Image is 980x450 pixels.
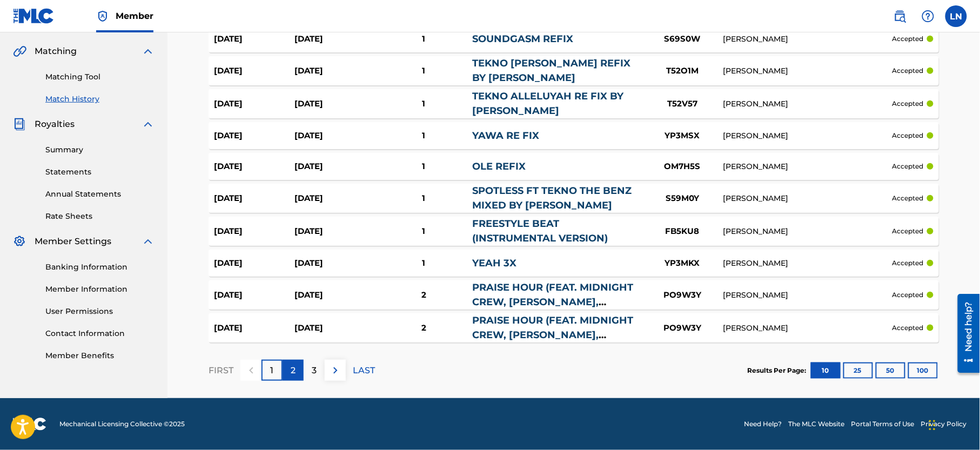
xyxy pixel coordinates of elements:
[642,192,723,205] div: S59M0Y
[892,226,924,236] p: accepted
[921,419,967,429] a: Privacy Policy
[375,33,472,45] div: 1
[876,362,905,379] button: 50
[472,281,633,337] a: PRAISE HOUR (FEAT. MIDNIGHT CREW, [PERSON_NAME], [PERSON_NAME] & PRINCE [PERSON_NAME])
[13,235,26,248] img: Member Settings
[45,189,155,200] a: Annual Statements
[294,225,375,238] div: [DATE]
[892,162,924,171] p: accepted
[214,257,294,270] div: [DATE]
[375,160,472,173] div: 1
[35,45,77,58] span: Matching
[45,93,155,105] a: Match History
[375,98,472,110] div: 1
[45,284,155,295] a: Member Information
[214,33,294,45] div: [DATE]
[35,118,75,131] span: Royalties
[642,33,723,45] div: S69S0W
[375,130,472,142] div: 1
[472,314,633,370] a: PRAISE HOUR (FEAT. MIDNIGHT CREW, [PERSON_NAME], [PERSON_NAME] & PRINCE [PERSON_NAME])
[950,290,980,377] iframe: Resource Center
[917,5,939,27] div: Help
[13,118,26,131] img: Royalties
[294,289,375,301] div: [DATE]
[294,33,375,45] div: [DATE]
[472,160,526,172] a: OLE REFIX
[312,364,317,377] p: 3
[45,71,155,83] a: Matching Tool
[294,98,375,110] div: [DATE]
[945,5,967,27] div: User Menu
[926,398,980,450] iframe: Chat Widget
[294,257,375,270] div: [DATE]
[45,144,155,156] a: Summary
[894,10,907,23] img: search
[908,362,938,379] button: 100
[929,409,936,441] div: Drag
[811,362,841,379] button: 10
[892,258,924,268] p: accepted
[748,366,809,375] p: Results Per Page:
[892,131,924,140] p: accepted
[892,99,924,109] p: accepted
[375,65,472,77] div: 1
[892,66,924,76] p: accepted
[45,350,155,361] a: Member Benefits
[375,289,472,301] div: 2
[723,323,892,334] div: [PERSON_NAME]
[353,364,375,377] p: LAST
[329,364,342,377] img: right
[142,118,155,131] img: expand
[642,322,723,334] div: PO9W3Y
[892,34,924,44] p: accepted
[294,322,375,334] div: [DATE]
[723,130,892,142] div: [PERSON_NAME]
[472,130,539,142] a: YAWA RE FIX
[789,419,845,429] a: The MLC Website
[843,362,873,379] button: 25
[642,65,723,77] div: T52O1M
[723,98,892,110] div: [PERSON_NAME]
[13,418,46,431] img: logo
[45,166,155,178] a: Statements
[472,57,630,84] a: TEKNO [PERSON_NAME] REFIX BY [PERSON_NAME]
[214,65,294,77] div: [DATE]
[214,160,294,173] div: [DATE]
[45,328,155,339] a: Contact Information
[214,289,294,301] div: [DATE]
[294,160,375,173] div: [DATE]
[294,130,375,142] div: [DATE]
[291,364,296,377] p: 2
[375,322,472,334] div: 2
[642,289,723,301] div: PO9W3Y
[642,225,723,238] div: FB5KU8
[142,235,155,248] img: expand
[209,364,233,377] p: FIRST
[214,130,294,142] div: [DATE]
[116,10,153,22] span: Member
[723,33,892,45] div: [PERSON_NAME]
[294,65,375,77] div: [DATE]
[13,45,26,58] img: Matching
[723,226,892,237] div: [PERSON_NAME]
[45,306,155,317] a: User Permissions
[642,98,723,110] div: T52V57
[723,65,892,77] div: [PERSON_NAME]
[214,98,294,110] div: [DATE]
[892,290,924,300] p: accepted
[642,257,723,270] div: YP3MKX
[472,257,516,269] a: YEAH 3X
[642,130,723,142] div: YP3MSX
[889,5,911,27] a: Public Search
[214,225,294,238] div: [DATE]
[375,257,472,270] div: 1
[13,8,55,24] img: MLC Logo
[723,161,892,172] div: [PERSON_NAME]
[892,193,924,203] p: accepted
[723,290,892,301] div: [PERSON_NAME]
[375,192,472,205] div: 1
[472,33,573,45] a: SOUNDGASM REFIX
[214,192,294,205] div: [DATE]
